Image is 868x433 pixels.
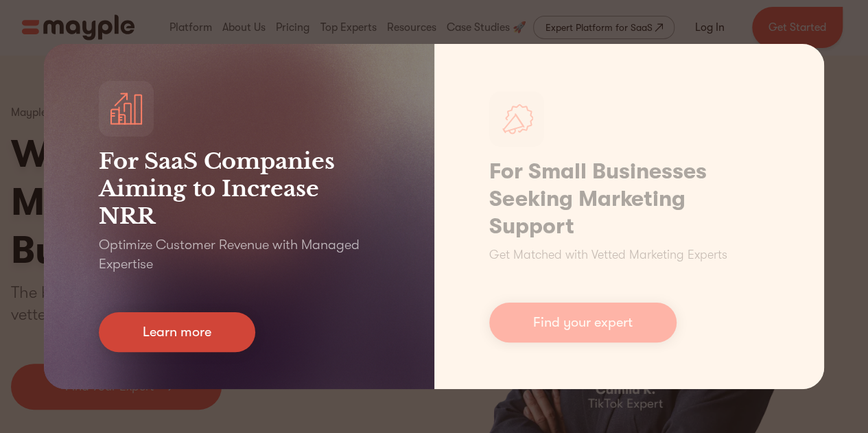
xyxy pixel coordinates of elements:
[489,303,677,342] a: Find your expert
[489,246,727,264] p: Get Matched with Vetted Marketing Experts
[99,148,379,230] h3: For SaaS Companies Aiming to Increase NRR
[99,235,379,274] p: Optimize Customer Revenue with Managed Expertise
[489,158,770,240] h1: For Small Businesses Seeking Marketing Support
[99,312,255,352] a: Learn more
